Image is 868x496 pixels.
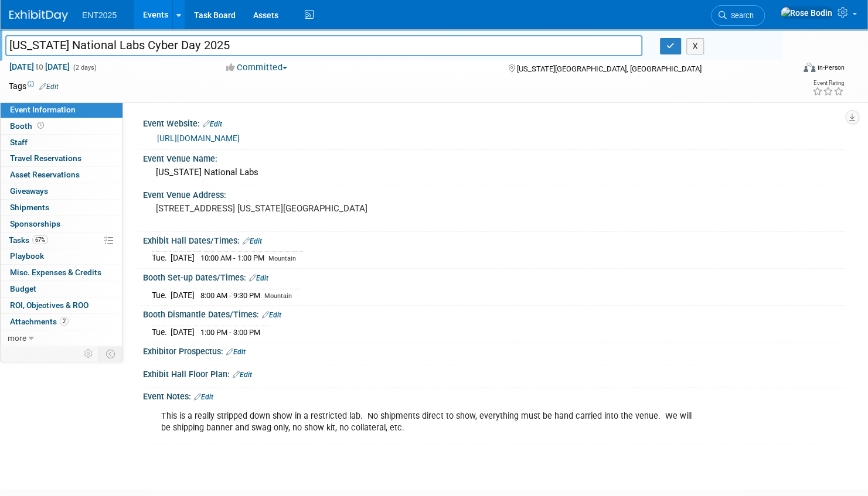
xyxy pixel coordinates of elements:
div: Exhibitor Prospectus: [143,343,845,358]
a: Edit [243,237,262,245]
a: Giveaways [1,183,122,199]
a: Edit [203,120,222,128]
td: Tue. [152,289,171,301]
td: [DATE] [171,326,195,338]
td: Tue. [152,326,171,338]
div: Event Venue Name: [143,150,845,165]
span: to [34,62,45,71]
a: Playbook [1,248,122,264]
pre: [STREET_ADDRESS] [US_STATE][GEOGRAPHIC_DATA] [156,203,423,214]
span: 67% [32,235,48,244]
a: Booth [1,118,122,134]
span: more [8,333,26,343]
div: Event Website: [143,115,845,130]
button: Committed [222,61,292,74]
span: Playbook [10,251,44,261]
a: Tasks67% [1,232,122,248]
span: 2 [60,317,69,326]
a: ROI, Objectives & ROO [1,297,122,313]
span: Misc. Expenses & Credits [10,268,101,277]
span: [US_STATE][GEOGRAPHIC_DATA], [GEOGRAPHIC_DATA] [516,64,701,73]
span: Booth not reserved yet [35,121,46,130]
div: Exhibit Hall Floor Plan: [143,365,845,381]
td: Tue. [152,252,171,264]
a: Search [711,5,765,26]
a: Edit [39,83,59,91]
span: ENT2025 [82,11,117,20]
span: Sponsorships [10,219,60,228]
div: Event Venue Address: [143,186,845,201]
td: Tags [9,80,59,92]
div: In-Person [817,63,845,72]
a: Misc. Expenses & Credits [1,265,122,281]
button: X [686,38,704,54]
a: Event Information [1,102,122,118]
a: Attachments2 [1,314,122,330]
div: This is a really stripped down show in a restricted lab. No shipments direct to show, everything ... [153,405,710,440]
img: ExhibitDay [9,10,68,22]
a: Edit [249,274,268,282]
a: Edit [194,393,213,401]
span: ROI, Objectives & ROO [10,300,88,310]
span: Travel Reservations [10,153,81,163]
div: Event Format [720,61,845,78]
div: Exhibit Hall Dates/Times: [143,232,845,247]
td: [DATE] [171,289,195,301]
span: Asset Reservations [10,170,80,179]
span: Shipments [10,203,49,212]
a: [URL][DOMAIN_NAME] [157,134,240,143]
td: Personalize Event Tab Strip [79,346,99,361]
span: Attachments [10,317,69,326]
span: 10:00 AM - 1:00 PM [200,254,264,262]
a: Edit [226,348,246,356]
div: Booth Dismantle Dates/Times: [143,306,845,321]
a: Shipments [1,200,122,215]
span: 1:00 PM - 3:00 PM [200,328,260,337]
span: Mountain [264,292,292,300]
a: Edit [233,371,252,379]
a: Budget [1,281,122,297]
span: Event Information [10,105,76,114]
span: Budget [10,284,36,293]
div: [US_STATE] National Labs [152,163,836,182]
span: (2 days) [72,64,97,71]
a: Sponsorships [1,216,122,232]
a: more [1,330,122,346]
span: Staff [10,138,28,147]
span: Search [727,11,754,20]
span: [DATE] [DATE] [9,61,70,72]
a: Travel Reservations [1,150,122,166]
span: Giveaways [10,186,48,196]
td: [DATE] [171,252,195,264]
span: Tasks [9,235,48,245]
span: Mountain [268,255,296,262]
a: Edit [262,311,281,319]
div: Event Notes: [143,388,845,403]
a: Staff [1,135,122,150]
div: Event Rating [812,80,844,86]
a: Asset Reservations [1,167,122,183]
img: Format-Inperson.png [804,63,815,72]
td: Toggle Event Tabs [99,346,123,361]
img: Rose Bodin [780,6,833,19]
span: Booth [10,121,46,131]
div: Booth Set-up Dates/Times: [143,269,845,284]
span: 8:00 AM - 9:30 PM [200,291,260,300]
